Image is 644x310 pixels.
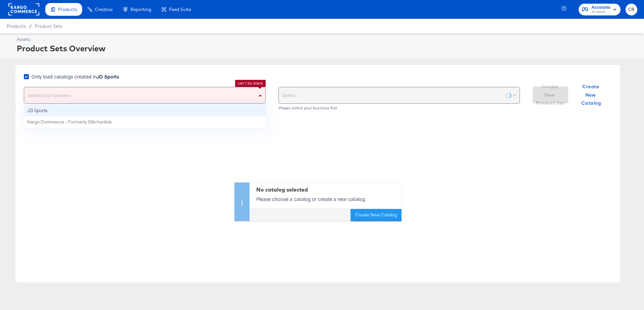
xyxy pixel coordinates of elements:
span: Products [7,23,26,29]
span: Create New Catalog [576,83,606,107]
span: Creative [95,7,113,12]
li: can't be blank [238,81,263,86]
strong: JD Sports [97,73,119,80]
span: Feed Suite [169,7,191,12]
a: Product Sets [35,23,62,29]
div: Kargo Commerce - Formerly StitcherAds [24,116,266,128]
span: CB [628,6,635,13]
div: Assets [17,36,636,43]
button: Create New Catalog [351,209,401,221]
div: No catalog selected [256,186,398,194]
p: Please choose a catalog or create a new catalog. [256,196,398,202]
span: Only load catalogs created in [32,73,119,80]
div: Please select your business first [278,106,520,110]
div: Select your business [24,87,265,103]
div: JD Sports [24,105,266,116]
div: JD Sports [27,107,262,114]
span: JD Sports [591,9,610,15]
span: / [26,23,35,29]
div: Kargo Commerce - Formerly StitcherAds [27,119,262,125]
span: Reporting [130,7,151,12]
span: Accounts [591,4,610,11]
button: CB [626,4,637,15]
div: Product Sets Overview [17,43,636,54]
button: Create New Catalog [574,87,609,103]
span: Products [58,7,77,12]
button: AccountsJD Sports [579,4,621,15]
div: Select... [279,87,520,103]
